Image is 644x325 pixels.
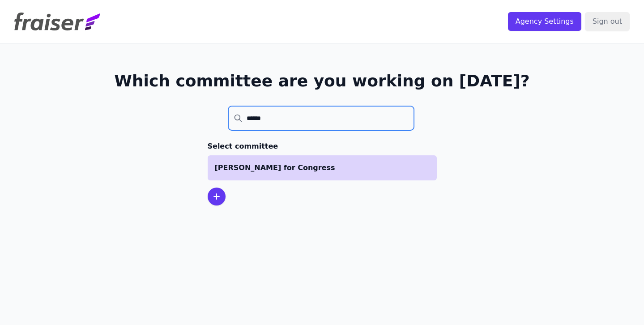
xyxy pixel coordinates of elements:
[508,12,581,31] input: Agency Settings
[585,12,630,31] input: Sign out
[114,72,530,90] h1: Which committee are you working on [DATE]?
[208,141,437,152] h3: Select committee
[215,162,430,173] p: [PERSON_NAME] for Congress
[208,155,437,180] a: [PERSON_NAME] for Congress
[14,13,100,30] img: Fraiser Logo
